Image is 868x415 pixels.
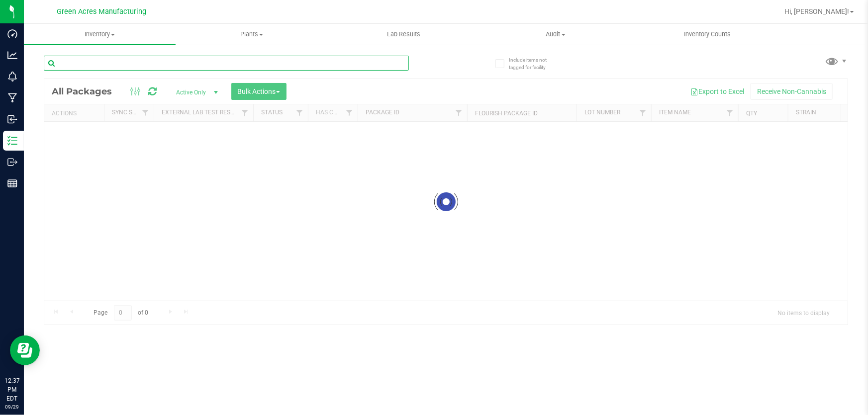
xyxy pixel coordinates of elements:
[7,178,17,188] inline-svg: Reports
[7,29,17,39] inline-svg: Dashboard
[632,24,783,45] a: Inventory Counts
[7,72,17,82] inline-svg: Monitoring
[10,335,40,365] iframe: Resource center
[176,24,327,45] a: Plants
[57,7,146,16] span: Green Acres Manufacturing
[7,50,17,60] inline-svg: Analytics
[509,56,559,71] span: Include items not tagged for facility
[328,24,480,45] a: Lab Results
[4,403,19,411] p: 09/29
[7,136,17,146] inline-svg: Inventory
[784,7,849,15] span: Hi, [PERSON_NAME]!
[480,24,631,45] a: Audit
[480,30,631,39] span: Audit
[24,24,176,45] a: Inventory
[7,114,17,124] inline-svg: Inbound
[4,376,19,403] p: 12:37 PM EDT
[7,157,17,167] inline-svg: Outbound
[24,30,176,39] span: Inventory
[176,30,327,39] span: Plants
[671,30,745,39] span: Inventory Counts
[7,93,17,103] inline-svg: Manufacturing
[374,30,434,39] span: Lab Results
[44,56,409,71] input: Search Package ID, Item Name, SKU, Lot or Part Number...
